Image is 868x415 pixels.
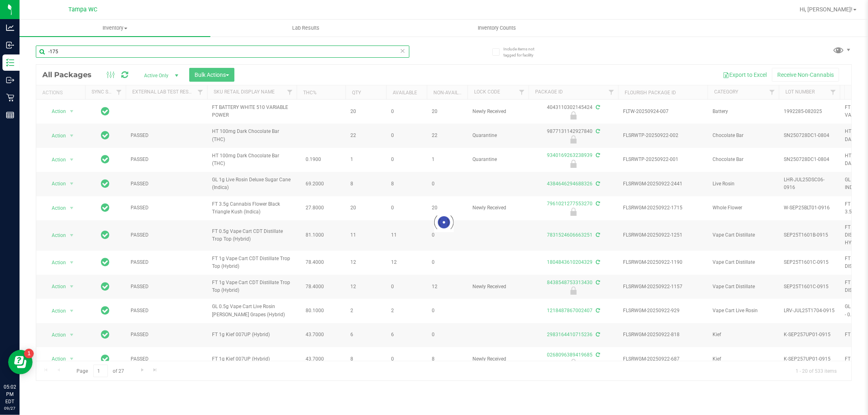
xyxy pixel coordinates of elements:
[24,349,34,359] iframe: Resource center unread badge
[6,76,14,84] inline-svg: Outbound
[6,93,14,102] inline-svg: Retail
[281,24,330,32] span: Lab Results
[6,24,14,32] inline-svg: Analytics
[467,24,527,32] span: Inventory Counts
[36,46,409,58] input: Search Package ID, Item Name, SKU, Lot or Part Number...
[800,6,853,13] span: Hi, [PERSON_NAME]!
[20,20,210,37] a: Inventory
[503,46,544,58] span: Include items not tagged for facility
[6,111,14,119] inline-svg: Reports
[8,350,33,374] iframe: Resource center
[20,24,210,32] span: Inventory
[400,46,406,56] span: Clear
[6,59,14,67] inline-svg: Inventory
[4,405,16,411] p: 09/27
[210,20,401,37] a: Lab Results
[6,41,14,49] inline-svg: Inbound
[401,20,592,37] a: Inventory Counts
[4,383,16,405] p: 05:02 PM EDT
[69,6,98,13] span: Tampa WC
